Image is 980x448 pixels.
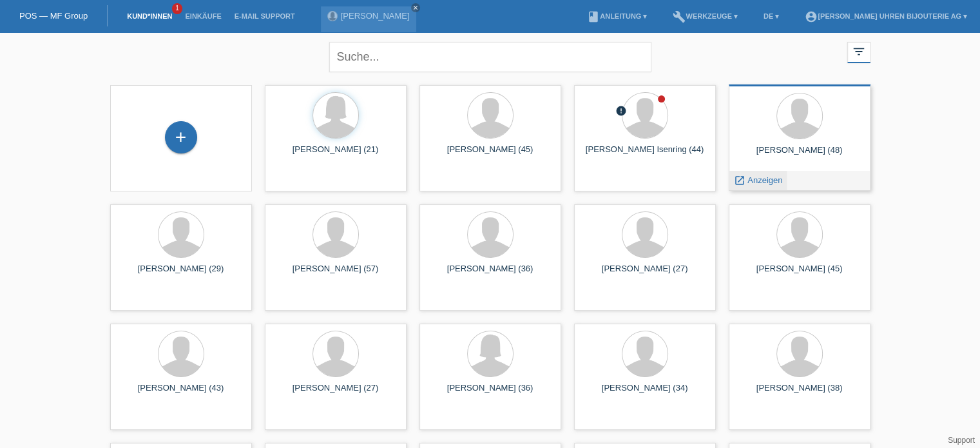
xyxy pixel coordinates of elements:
a: close [411,3,420,12]
a: bookAnleitung ▾ [581,12,653,20]
div: [PERSON_NAME] (38) [739,383,860,404]
div: [PERSON_NAME] (21) [275,144,396,165]
div: [PERSON_NAME] (45) [739,264,860,284]
div: Kund*in hinzufügen [166,126,197,148]
div: [PERSON_NAME] (27) [584,264,706,284]
a: launch Anzeigen [734,175,783,185]
i: filter_list [852,44,866,59]
a: E-Mail Support [228,12,302,20]
div: [PERSON_NAME] (45) [430,144,551,165]
i: close [412,5,419,11]
a: [PERSON_NAME] [341,11,410,21]
div: [PERSON_NAME] (48) [739,145,860,166]
a: Support [948,436,975,445]
div: [PERSON_NAME] (57) [275,264,396,284]
span: Anzeigen [747,175,782,185]
div: [PERSON_NAME] (36) [430,264,551,284]
div: [PERSON_NAME] (36) [430,383,551,404]
a: DE ▾ [757,12,785,20]
i: error [615,105,627,117]
input: Suche... [329,42,651,72]
i: launch [734,175,745,186]
a: Kund*innen [120,12,178,20]
a: buildWerkzeuge ▾ [666,12,744,20]
i: account_circle [805,10,818,23]
span: 1 [172,3,182,14]
i: book [587,10,600,23]
div: [PERSON_NAME] (27) [275,383,396,404]
div: [PERSON_NAME] (43) [120,383,242,404]
a: account_circle[PERSON_NAME] Uhren Bijouterie AG ▾ [798,12,974,20]
div: [PERSON_NAME] Isenring (44) [584,144,706,165]
a: Einkäufe [178,12,227,20]
i: build [673,10,686,23]
a: POS — MF Group [19,11,88,21]
div: [PERSON_NAME] (34) [584,383,706,404]
div: [PERSON_NAME] (29) [120,264,242,284]
div: Unbestätigt, in Bearbeitung [615,105,627,119]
